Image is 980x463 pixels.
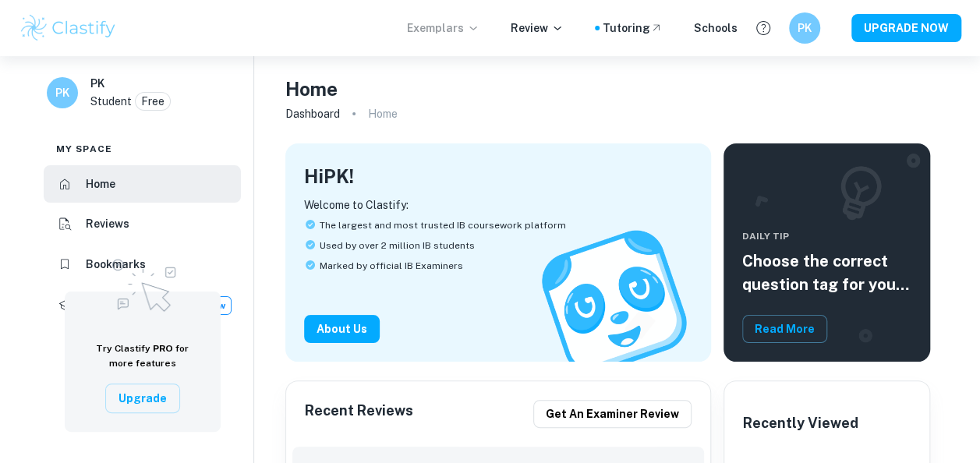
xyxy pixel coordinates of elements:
p: Welcome to Clastify: [304,196,692,214]
h6: Recent Reviews [305,400,413,428]
h6: PK [796,19,814,37]
p: Free [141,93,165,110]
h6: PK [90,75,104,92]
h5: Choose the correct question tag for your coursework [742,249,911,296]
button: Help and Feedback [750,15,777,41]
p: Review [511,19,564,37]
span: Daily Tip [742,229,911,243]
p: Student [90,93,132,110]
button: Upgrade [105,383,180,413]
h6: Recently Viewed [743,412,858,434]
h6: Bookmarks [86,256,146,273]
a: Tutoring [603,19,663,37]
a: Home [44,165,241,203]
a: Bookmarks [44,246,241,283]
span: The largest and most trusted IB coursework platform [320,218,566,232]
h6: Try Clastify for more features [83,341,202,371]
span: Marked by official IB Examiners [320,259,463,273]
span: My space [56,142,112,156]
a: Schools [694,19,738,37]
h4: Hi PK ! [304,162,354,190]
button: About Us [304,315,380,343]
span: PRO [153,343,173,354]
h4: Home [285,75,338,103]
button: Read More [742,315,827,343]
h6: Home [86,175,115,193]
a: Dashboard [285,103,340,125]
button: UPGRADE NOW [851,14,961,42]
button: PK [789,12,820,44]
img: Clastify logo [19,12,118,44]
button: Get an examiner review [533,400,692,428]
p: Home [368,105,398,122]
p: Exemplars [407,19,479,37]
img: Upgrade to Pro [104,249,182,316]
h6: PK [54,84,72,101]
span: Used by over 2 million IB students [320,239,475,253]
a: TutoringNew [44,286,241,325]
h6: Reviews [86,215,129,232]
a: Reviews [44,206,241,243]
